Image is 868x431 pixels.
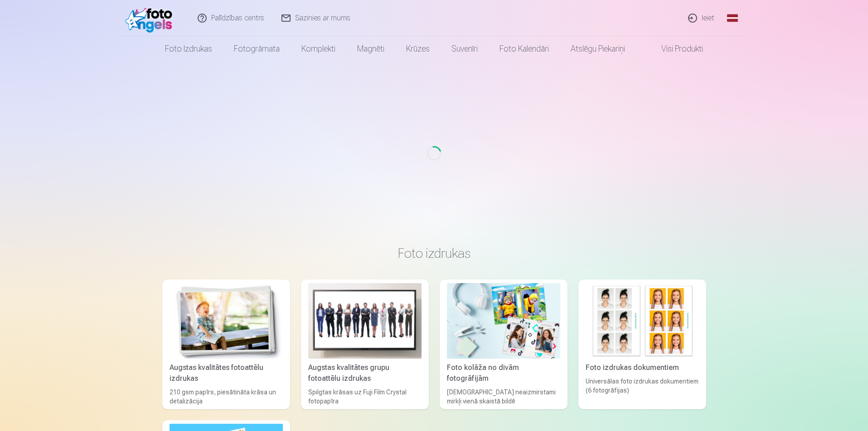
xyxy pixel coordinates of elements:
[291,36,346,62] a: Komplekti
[223,36,291,62] a: Fotogrāmata
[440,279,567,409] a: Foto kolāža no divām fotogrāfijāmFoto kolāža no divām fotogrāfijām[DEMOGRAPHIC_DATA] neaizmirstam...
[346,36,395,62] a: Magnēti
[166,388,286,406] div: 210 gsm papīrs, piesātināta krāsa un detalizācija
[578,279,706,409] a: Foto izdrukas dokumentiemFoto izdrukas dokumentiemUniversālas foto izdrukas dokumentiem (6 fotogr...
[447,283,560,359] img: Foto kolāža no divām fotogrāfijām
[441,36,489,62] a: Suvenīri
[308,283,422,359] img: Augstas kvalitātes grupu fotoattēlu izdrukas
[170,283,283,359] img: Augstas kvalitātes fotoattēlu izdrukas
[154,36,223,62] a: Foto izdrukas
[582,377,703,406] div: Universālas foto izdrukas dokumentiem (6 fotogrāfijas)
[395,36,441,62] a: Krūzes
[166,362,286,384] div: Augstas kvalitātes fotoattēlu izdrukas
[636,36,714,62] a: Visi produkti
[305,388,425,406] div: Spilgtas krāsas uz Fuji Film Crystal fotopapīra
[301,279,429,409] a: Augstas kvalitātes grupu fotoattēlu izdrukasAugstas kvalitātes grupu fotoattēlu izdrukasSpilgtas ...
[489,36,560,62] a: Foto kalendāri
[443,362,564,384] div: Foto kolāža no divām fotogrāfijām
[582,362,703,373] div: Foto izdrukas dokumentiem
[305,362,425,384] div: Augstas kvalitātes grupu fotoattēlu izdrukas
[443,388,564,406] div: [DEMOGRAPHIC_DATA] neaizmirstami mirkļi vienā skaistā bildē
[170,245,699,261] h3: Foto izdrukas
[586,283,699,359] img: Foto izdrukas dokumentiem
[162,279,290,409] a: Augstas kvalitātes fotoattēlu izdrukasAugstas kvalitātes fotoattēlu izdrukas210 gsm papīrs, piesā...
[560,36,636,62] a: Atslēgu piekariņi
[125,4,177,33] img: /fa1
